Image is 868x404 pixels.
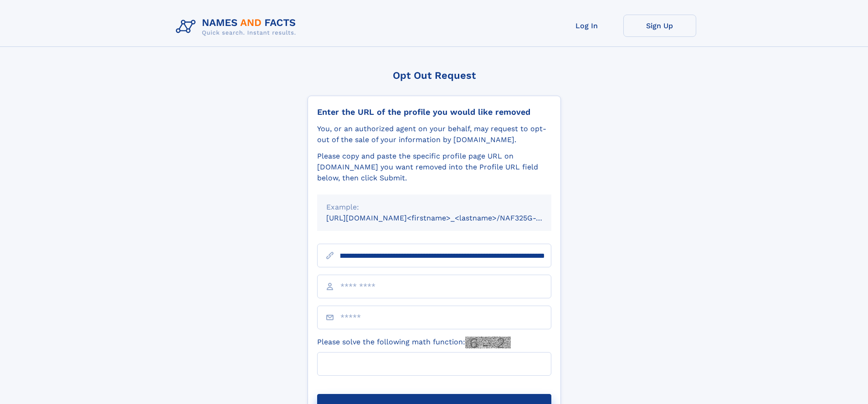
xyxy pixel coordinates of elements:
[317,151,551,184] div: Please copy and paste the specific profile page URL on [DOMAIN_NAME] you want removed into the Pr...
[317,123,551,145] div: You, or an authorized agent on your behalf, may request to opt-out of the sale of your informatio...
[550,15,623,37] a: Log In
[317,107,551,117] div: Enter the URL of the profile you would like removed
[326,214,569,222] small: [URL][DOMAIN_NAME]<firstname>_<lastname>/NAF325G-xxxxxxxx
[308,70,561,81] div: Opt Out Request
[317,337,511,348] label: Please solve the following math function:
[172,15,303,39] img: Logo Names and Facts
[623,15,696,37] a: Sign Up
[326,202,542,213] div: Example:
